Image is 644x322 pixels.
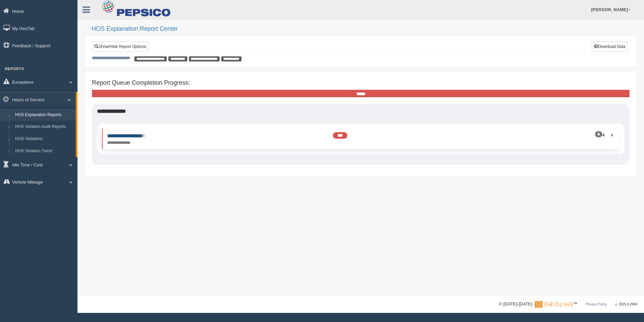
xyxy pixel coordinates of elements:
span: v. 2025.6.2844 [615,302,637,306]
img: Gridline [535,301,573,308]
a: HOS Explanation Reports [12,109,76,121]
a: HOS Violation Trend [12,145,76,157]
a: Show/Hide Report Options [92,42,148,52]
button: Download Data [592,42,627,52]
h4: Report Queue Completion Progress: [92,80,630,86]
a: HOS Violations [12,133,76,145]
li: Expand [102,129,619,150]
h2: HOS Explanation Report Center [92,26,637,32]
a: HOS Violation Audit Reports [12,121,76,133]
a: Privacy Policy [586,302,607,306]
div: © [DATE]-[DATE] - ™ [499,301,637,308]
